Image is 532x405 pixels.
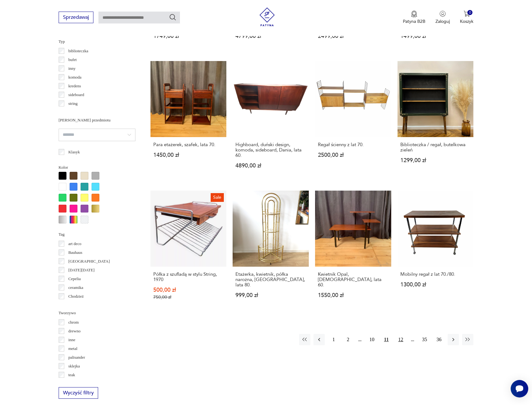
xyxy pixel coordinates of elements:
h3: Mobilny regał z lat 70./80. [400,272,471,277]
p: palisander [68,354,85,361]
img: Ikonka użytkownika [440,11,446,17]
a: Etażerka, kwietnik, półka narożna, Niemcy, lata 80.Etażerka, kwietnik, półka narożna, [GEOGRAPHIC... [233,191,309,312]
p: drewno [68,328,81,335]
p: [PERSON_NAME] przedmiotu [59,117,135,124]
a: Mobilny regał z lat 70./80.Mobilny regał z lat 70./80.1300,00 zł [398,191,474,312]
p: art deco [68,240,82,247]
p: komoda [68,74,82,81]
p: metal [68,345,77,352]
p: inny [68,65,76,72]
p: witryna [68,109,81,116]
button: Zaloguj [435,11,450,24]
button: 36 [433,334,445,345]
button: 1 [328,334,339,345]
p: ceramika [68,284,83,291]
button: Szukaj [169,13,176,21]
p: 4799,00 zł [235,33,306,39]
p: 1550,00 zł [318,293,388,298]
p: teak [68,372,75,378]
h3: Kwietnik Opal, [DEMOGRAPHIC_DATA], lata 60. [318,272,388,288]
p: Ćmielów [68,302,83,309]
p: [DATE][DATE] [68,267,95,274]
a: Biblioteczka / regał, butelkowa zieleńBiblioteczka / regał, butelkowa zieleń1299,00 zł [398,61,474,181]
button: 12 [395,334,406,345]
p: 1450,00 zł [153,152,224,158]
p: inne [68,336,75,343]
p: Zaloguj [435,18,450,24]
p: Koszyk [460,18,473,24]
button: 35 [419,334,430,345]
h3: Półka z szufladą w stylu String, 1970 [153,272,224,282]
button: 10 [366,334,377,345]
p: Klasyk [68,149,80,156]
p: tworzywo sztuczne [68,380,100,387]
h3: Highboard, duński design, komoda, sideboard, Dania, lata 60. [235,142,306,158]
iframe: Smartsupp widget button [511,380,528,397]
p: sideboard [68,91,84,98]
a: Regał ścienny z lat 70.Regał ścienny z lat 70.2500,00 zł [315,61,391,181]
button: Patyna B2B [403,11,425,24]
img: Ikona medalu [411,11,417,18]
p: [GEOGRAPHIC_DATA] [68,258,110,265]
button: 2 [342,334,354,345]
p: 2499,00 zł [318,33,388,39]
a: SalePółka z szufladą w stylu String, 1970Półka z szufladą w stylu String, 1970500,00 zł750,00 zł [150,191,227,312]
p: Kolor [59,164,135,171]
p: 1749,00 zł [153,33,224,39]
h3: Biblioteczka / regał, butelkowa zieleń [400,142,471,153]
a: Kwietnik Opal, Niemcy, lata 60.Kwietnik Opal, [DEMOGRAPHIC_DATA], lata 60.1550,00 zł [315,191,391,312]
h3: Regał ścienny z lat 70. [318,142,388,147]
p: Bauhaus [68,249,82,256]
a: Highboard, duński design, komoda, sideboard, Dania, lata 60.Highboard, duński design, komoda, sid... [233,61,309,181]
p: 750,00 zł [153,295,224,300]
p: kredens [68,83,81,90]
a: Para etażerek, szafek, lata 70.Para etażerek, szafek, lata 70.1450,00 zł [150,61,227,181]
div: 0 [467,10,473,15]
p: string [68,100,78,107]
a: Sprzedawaj [59,16,93,20]
p: 1300,00 zł [400,282,471,287]
p: Chodzież [68,293,84,300]
p: Typ [59,38,135,45]
button: Sprzedawaj [59,12,93,23]
img: Ikona koszyka [464,11,470,17]
p: Patyna B2B [403,18,425,24]
p: chrom [68,319,79,326]
p: sklejka [68,363,80,370]
p: 1299,00 zł [400,158,471,163]
img: Patyna - sklep z meblami i dekoracjami vintage [258,8,277,26]
h3: Etażerka, kwietnik, półka narożna, [GEOGRAPHIC_DATA], lata 80. [235,272,306,288]
p: Tag [59,231,135,238]
button: 11 [381,334,392,345]
p: Cepelia [68,275,81,282]
p: 1499,00 zł [400,33,471,39]
p: 2500,00 zł [318,152,388,158]
p: Tworzywo [59,310,135,316]
a: Ikona medaluPatyna B2B [403,11,425,24]
p: 4890,00 zł [235,163,306,168]
p: 999,00 zł [235,293,306,298]
p: 500,00 zł [153,287,224,293]
h3: Para etażerek, szafek, lata 70. [153,142,224,147]
button: 0Koszyk [460,11,473,24]
p: bufet [68,56,77,63]
p: biblioteczka [68,48,88,54]
button: Wyczyść filtry [59,387,98,399]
